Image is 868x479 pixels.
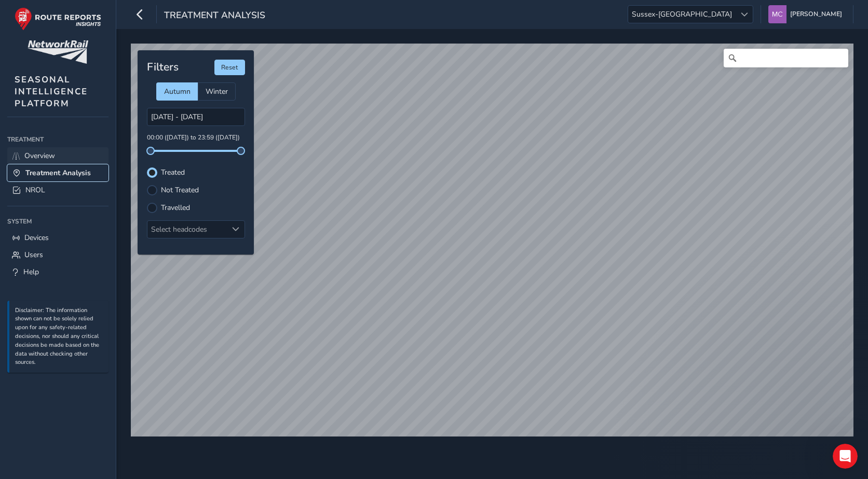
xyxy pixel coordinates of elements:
span: NROL [25,185,45,195]
span: Devices [24,233,49,243]
div: Winter [198,82,236,101]
a: Treatment Analysis [7,164,108,181]
label: Treated [161,169,185,176]
img: customer logo [28,40,88,64]
span: Autumn [164,87,191,96]
button: Reset [214,60,245,75]
p: Disclaimer: The information shown can not be solely relied upon for any safety-related decisions,... [15,306,103,368]
h4: Filters [147,61,179,74]
span: Overview [24,151,55,161]
span: Help [23,267,39,277]
div: Autumn [156,82,198,101]
a: NROL [7,181,108,199]
div: System [7,214,108,229]
p: 00:00 ([DATE]) to 23:59 ([DATE]) [147,133,245,143]
label: Travelled [161,204,190,212]
span: Users [24,250,43,260]
span: SEASONAL INTELLIGENCE PLATFORM [15,74,88,109]
div: Treatment [7,132,108,147]
span: Treatment Analysis [25,168,91,178]
input: Search [724,49,848,67]
label: Not Treated [161,187,199,194]
canvas: Map [131,44,853,436]
span: Treatment Analysis [164,9,265,23]
button: [PERSON_NAME] [768,5,846,23]
span: Winter [206,87,228,96]
a: Help [7,263,108,280]
img: rr logo [15,7,101,31]
a: Overview [7,147,108,164]
span: [PERSON_NAME] [790,5,842,23]
a: Users [7,246,108,263]
a: Devices [7,229,108,246]
iframe: Intercom live chat [833,444,858,469]
img: diamond-layout [768,5,786,23]
span: Sussex-[GEOGRAPHIC_DATA] [628,6,736,23]
div: Select headcodes [147,221,227,238]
